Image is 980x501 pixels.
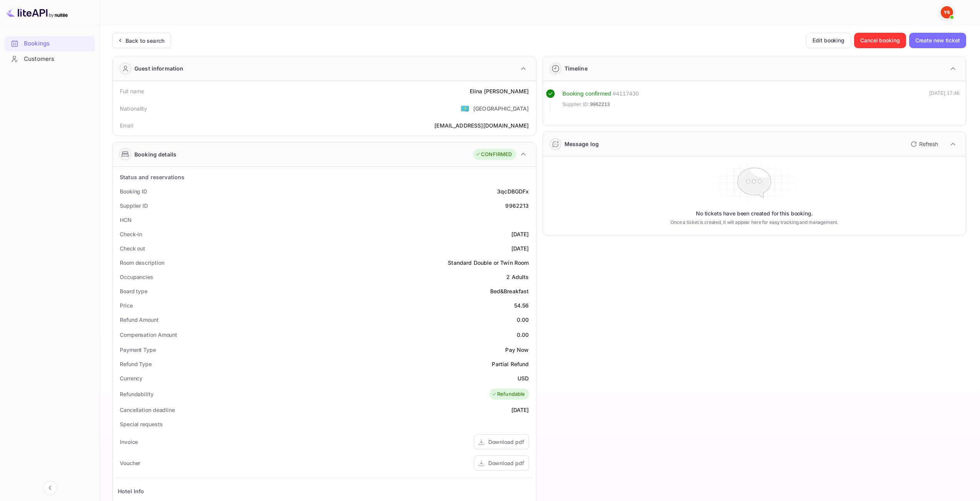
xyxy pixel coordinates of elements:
[120,121,133,129] div: Email
[5,36,95,51] div: Bookings
[120,173,184,181] div: Status and reservations
[909,33,966,48] button: Create new ticket
[915,36,960,45] ya-tr-span: Create new ticket
[475,151,512,158] div: CONFIRMED
[461,101,469,115] span: United States
[613,89,639,98] div: # 4117430
[563,101,590,108] span: Supplier ID:
[517,316,529,324] div: 0.00
[120,438,138,446] div: Invoice
[134,64,184,72] div: Guest information
[565,140,599,148] div: Message log
[517,331,529,339] div: 0.00
[434,121,529,129] div: [EMAIL_ADDRESS][DOMAIN_NAME]
[518,374,529,382] div: USD
[506,273,529,281] div: 2 Adults
[511,406,529,414] div: [DATE]
[563,89,611,98] div: Booking confirmed
[497,187,529,195] div: 3qcDBGDFx
[120,459,140,467] div: Voucher
[941,6,953,18] img: Yandex Support
[640,219,869,226] p: Once a ticket is created, it will appear here for easy tracking and management.
[120,331,177,339] div: Compensation Amount
[43,481,57,495] button: Collapse navigation
[919,140,938,148] p: Refresh
[120,216,132,224] div: HCN
[6,6,68,18] img: LiteAPI logo
[5,36,95,50] a: Bookings
[929,89,960,112] div: [DATE] 17:46
[118,487,144,495] div: Hotel Info
[120,259,164,267] div: Room description
[511,244,529,252] div: [DATE]
[514,301,529,309] div: 54.56
[120,420,162,428] div: Special requests
[505,202,529,210] div: 9962213
[470,87,529,95] div: Elina [PERSON_NAME]
[120,360,152,368] div: Refund Type
[134,150,176,158] div: Booking details
[511,230,529,238] div: [DATE]
[696,210,813,217] p: No tickets have been created for this booking.
[126,37,164,44] ya-tr-span: Back to search
[806,33,851,48] button: Edit booking
[812,36,844,45] ya-tr-span: Edit booking
[5,52,95,67] div: Customers
[854,33,906,48] button: Cancel booking
[120,230,142,238] div: Check-in
[488,438,524,446] div: Download pdf
[120,346,156,354] div: Payment Type
[120,406,175,414] div: Cancellation deadline
[491,390,525,398] div: Refundable
[120,244,145,252] div: Check out
[120,374,142,382] div: Currency
[590,101,610,108] span: 9962213
[24,39,50,48] ya-tr-span: Bookings
[120,316,159,324] div: Refund Amount
[120,301,133,309] div: Price
[24,55,54,64] ya-tr-span: Customers
[448,259,529,267] div: Standard Double or Twin Room
[120,390,154,398] div: Refundability
[860,36,900,45] ya-tr-span: Cancel booking
[120,287,147,295] div: Board type
[120,87,144,95] div: Full name
[492,360,529,368] div: Partial Refund
[120,273,153,281] div: Occupancies
[5,52,95,66] a: Customers
[565,64,588,72] div: Timeline
[120,104,147,113] div: Nationality
[488,459,524,467] div: Download pdf
[120,202,148,210] div: Supplier ID
[490,287,529,295] div: Bed&Breakfast
[505,346,529,354] div: Pay Now
[906,138,941,150] button: Refresh
[473,104,529,113] div: [GEOGRAPHIC_DATA]
[120,187,147,195] div: Booking ID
